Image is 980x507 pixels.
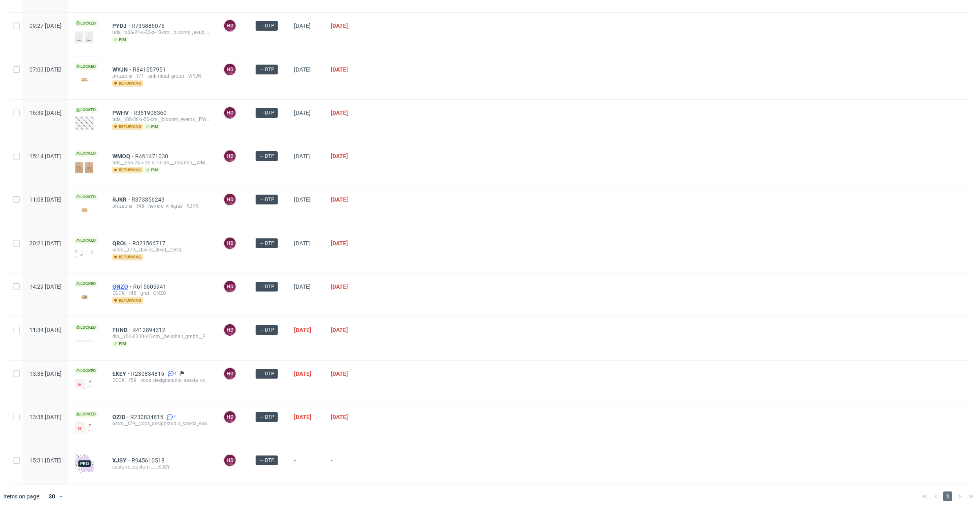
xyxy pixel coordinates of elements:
span: WMOQ [112,153,135,159]
span: Items on page: [3,492,40,500]
div: ph-zapier__f71__unlimited_group__WYJN [112,73,210,79]
a: R230834815 [130,414,165,420]
div: bds__b66-24-x-32-x-10-cm__bloomy_jakub_wojtacki__PYDJ [112,29,210,36]
figcaption: HD [224,411,236,423]
span: 09:27 [DATE] [29,22,62,29]
img: version_two_editor_design [75,339,94,342]
span: R945610518 [131,457,166,464]
span: PWHV [112,110,134,116]
span: pim [112,341,128,347]
span: → DTP [259,283,274,290]
a: RJKR [112,196,131,203]
span: FHND [112,327,132,333]
a: PYDJ [112,22,131,29]
span: [DATE] [331,196,348,203]
span: Locked [75,237,98,244]
div: EGDK__f45__gral__GNZO [112,290,210,296]
span: 13:38 [DATE] [29,370,62,377]
span: - [331,457,360,475]
span: returning [112,254,143,260]
a: R321566717 [132,240,167,247]
div: bds__b66-24-x-32-x-10-cm__amanda__WMOQ [112,159,210,166]
span: 13:38 [DATE] [29,414,62,420]
div: 30 [44,491,58,502]
div: bds__t88-38-x-50-cm__biocom_events__PWHV [112,116,210,123]
span: Locked [75,20,98,27]
img: version_two_editor_design [75,204,94,215]
a: R230834815 [131,370,166,377]
span: 07:03 [DATE] [29,66,62,73]
span: Locked [75,194,98,200]
figcaption: HD [224,281,236,292]
span: [DATE] [331,414,348,420]
span: [DATE] [294,153,311,159]
figcaption: HD [224,324,236,336]
span: Locked [75,63,98,70]
figcaption: HD [224,238,236,249]
span: [DATE] [331,370,348,377]
img: version_two_editor_design.png [75,422,94,433]
span: → DTP [259,326,274,334]
figcaption: HD [224,64,236,75]
span: [DATE] [294,240,311,247]
a: OZID [112,414,130,420]
span: [DATE] [294,22,311,29]
div: ph-zapier__f45__herrero_villegas__RJKR [112,203,210,209]
span: 1 [174,370,177,377]
img: pro-icon.017ec5509f39f3e742e3.png [75,454,94,473]
span: 20:21 [DATE] [29,240,62,247]
span: returning [112,297,143,304]
span: → DTP [259,66,274,73]
a: R412894312 [132,327,167,333]
span: [DATE] [294,110,311,116]
span: pim [112,36,128,43]
img: version_two_editor_design [75,116,94,131]
span: R615605941 [133,283,168,290]
a: R351908360 [134,110,168,116]
span: Locked [75,324,98,331]
a: EKEY [112,370,131,377]
span: [DATE] [294,283,311,290]
span: Locked [75,150,98,157]
span: → DTP [259,413,274,421]
a: 1 [166,370,177,377]
div: dlp__x50-6000-x-5-cm__bellahair_gmbh__FHND [112,333,210,340]
span: 15:14 [DATE] [29,153,62,159]
span: [DATE] [294,370,311,377]
span: 14:29 [DATE] [29,283,62,290]
span: → DTP [259,196,274,203]
span: [DATE] [331,110,348,116]
span: pim [145,123,160,130]
span: QROL [112,240,132,247]
span: Locked [75,411,98,417]
span: [DATE] [294,414,311,420]
figcaption: HD [224,150,236,162]
span: returning [112,80,143,87]
span: [DATE] [294,66,311,73]
a: WYJN [112,66,133,73]
a: R841557951 [133,66,167,73]
a: XJSY [112,457,131,464]
span: → DTP [259,22,274,29]
span: R373356243 [131,196,166,203]
div: custom__custom____XJSY [112,464,210,470]
img: version_two_editor_design [75,292,94,303]
span: 11:34 [DATE] [29,327,62,333]
div: ostro__f79__voos_designstudio_saskia_voos__OZID [112,420,210,427]
span: 1 [174,414,176,420]
img: version_two_editor_design.png [75,250,94,257]
span: [DATE] [294,196,311,203]
span: [DATE] [331,327,348,333]
span: → DTP [259,370,274,377]
a: R735886076 [131,22,166,29]
span: → DTP [259,457,274,464]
